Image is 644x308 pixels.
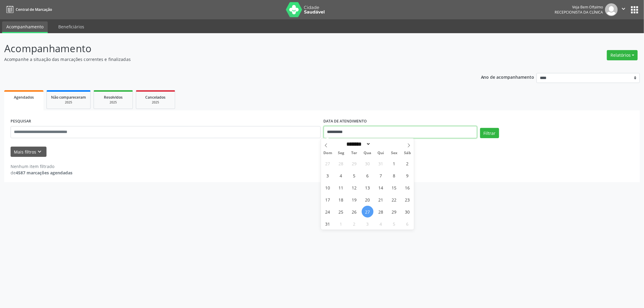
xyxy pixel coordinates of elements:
[555,5,603,10] div: Veja Bem Oftalmo
[146,95,166,100] span: Cancelados
[375,157,387,169] span: Julho 31, 2025
[362,206,373,218] span: Agosto 27, 2025
[620,5,627,12] i: 
[375,182,387,193] span: Agosto 14, 2025
[14,95,34,100] span: Agendados
[11,163,72,170] div: Nenhum item filtrado
[344,141,371,147] select: Month
[361,151,374,155] span: Qua
[362,170,373,181] span: Agosto 6, 2025
[402,218,413,230] span: Setembro 6, 2025
[401,151,414,155] span: Sáb
[324,117,367,126] label: DATA DE ATENDIMENTO
[322,194,334,205] span: Agosto 17, 2025
[375,170,387,181] span: Agosto 7, 2025
[388,218,400,230] span: Setembro 5, 2025
[371,141,391,147] input: Year
[629,5,640,15] button: apps
[375,218,387,230] span: Setembro 4, 2025
[348,170,360,181] span: Agosto 5, 2025
[321,151,334,155] span: Dom
[388,170,400,181] span: Agosto 8, 2025
[348,182,360,193] span: Agosto 12, 2025
[11,147,46,157] button: Mais filtroskeyboard_arrow_down
[348,206,360,218] span: Agosto 26, 2025
[348,194,360,205] span: Agosto 19, 2025
[335,194,347,205] span: Agosto 18, 2025
[348,151,361,155] span: Ter
[4,41,449,56] p: Acompanhamento
[4,5,52,14] a: Central de Marcação
[335,182,347,193] span: Agosto 11, 2025
[402,170,413,181] span: Agosto 9, 2025
[375,206,387,218] span: Agosto 28, 2025
[388,206,400,218] span: Agosto 29, 2025
[480,128,499,138] button: Filtrar
[402,182,413,193] span: Agosto 16, 2025
[402,157,413,169] span: Agosto 2, 2025
[16,7,52,12] span: Central de Marcação
[335,206,347,218] span: Agosto 25, 2025
[16,170,72,176] strong: 4587 marcações agendadas
[322,170,334,181] span: Agosto 3, 2025
[481,73,534,81] p: Ano de acompanhamento
[335,157,347,169] span: Julho 28, 2025
[98,100,128,105] div: 2025
[322,218,334,230] span: Agosto 31, 2025
[387,151,401,155] span: Sex
[555,10,603,15] span: Recepcionista da clínica
[335,170,347,181] span: Agosto 4, 2025
[402,206,413,218] span: Agosto 30, 2025
[322,182,334,193] span: Agosto 10, 2025
[375,194,387,205] span: Agosto 21, 2025
[374,151,387,155] span: Qui
[11,170,72,176] div: de
[2,21,48,33] a: Acompanhamento
[362,157,373,169] span: Julho 30, 2025
[348,157,360,169] span: Julho 29, 2025
[4,56,449,62] p: Acompanhe a situação das marcações correntes e finalizadas
[388,194,400,205] span: Agosto 22, 2025
[140,100,171,105] div: 2025
[362,218,373,230] span: Setembro 3, 2025
[402,194,413,205] span: Agosto 23, 2025
[388,182,400,193] span: Agosto 15, 2025
[362,194,373,205] span: Agosto 20, 2025
[334,151,348,155] span: Seg
[618,3,629,16] button: 
[104,95,123,100] span: Resolvidos
[11,117,31,126] label: PESQUISAR
[322,206,334,218] span: Agosto 24, 2025
[54,21,88,32] a: Beneficiários
[607,50,638,60] button: Relatórios
[37,148,43,155] i: keyboard_arrow_down
[348,218,360,230] span: Setembro 2, 2025
[335,218,347,230] span: Setembro 1, 2025
[51,100,86,105] div: 2025
[322,157,334,169] span: Julho 27, 2025
[605,3,618,16] img: img
[388,157,400,169] span: Agosto 1, 2025
[51,95,86,100] span: Não compareceram
[362,182,373,193] span: Agosto 13, 2025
